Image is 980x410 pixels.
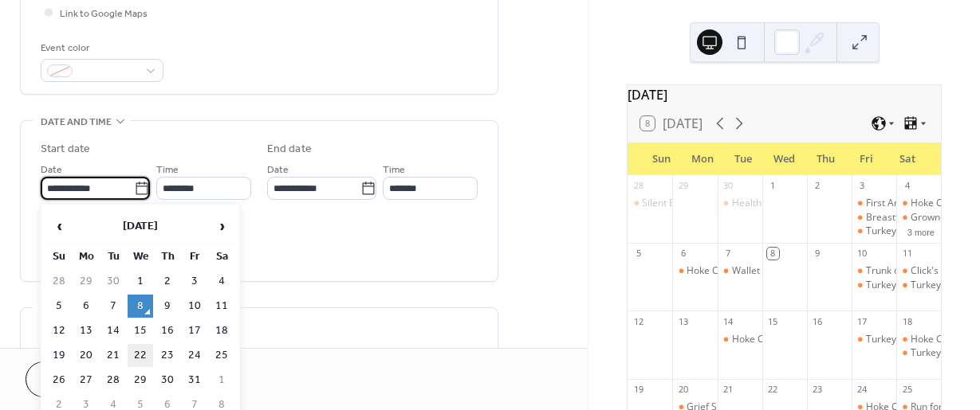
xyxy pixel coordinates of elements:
[812,248,824,260] div: 9
[805,143,846,175] div: Thu
[887,143,928,175] div: Sat
[100,319,126,342] td: 14
[155,245,180,268] th: Th
[632,384,644,396] div: 19
[209,245,234,268] th: Sa
[41,162,62,178] span: Date
[901,248,913,260] div: 11
[128,344,153,367] td: 22
[856,384,868,396] div: 24
[640,143,682,175] div: Sun
[100,270,126,293] td: 30
[209,344,234,367] td: 25
[182,344,207,367] td: 24
[128,270,153,293] td: 1
[812,315,824,327] div: 16
[896,346,941,360] div: Turkey Shoot at Papa's Place
[732,333,939,346] div: Hoke County Board of Education Meeting 6 PM
[852,225,896,238] div: Turkey Shoot at Papa's Place
[677,248,689,260] div: 6
[209,369,234,392] td: 1
[41,40,160,57] div: Event color
[852,279,896,292] div: Turkey Shoot at Papa's Place
[642,197,751,210] div: Silent Book Club Raeford
[901,225,941,238] button: 3 more
[767,248,779,260] div: 8
[46,319,72,342] td: 12
[722,180,734,192] div: 30
[722,384,734,396] div: 21
[155,344,180,367] td: 23
[267,162,289,178] span: Date
[182,295,207,318] td: 10
[128,245,153,268] th: We
[73,319,99,342] td: 13
[852,211,896,225] div: Breastfeeding Class & Support Group by Hoke County WIC & Hoke County Healthy Start
[209,295,234,318] td: 11
[812,384,824,396] div: 23
[852,197,896,210] div: First Annual PlayDaze hosted by Hoke County Parents as Teachers
[901,384,913,396] div: 25
[73,369,99,392] td: 27
[677,180,689,192] div: 29
[852,264,896,278] div: Trunk or Treat hosted by EXIT Realty Preferred
[718,264,762,278] div: Wallet Wisdom hosted by Hoke County Health Department and SECU
[901,180,913,192] div: 4
[46,369,72,392] td: 26
[718,197,762,210] div: Health Rocks! Facilitator Training
[677,384,689,396] div: 20
[47,210,71,242] span: ‹
[677,315,689,327] div: 13
[767,384,779,396] div: 22
[73,295,99,318] td: 6
[155,270,180,293] td: 2
[764,143,805,175] div: Wed
[856,180,868,192] div: 3
[60,6,148,22] span: Link to Google Maps
[896,279,941,292] div: Turkey Shoot at Papa's Place
[73,245,99,268] th: Mo
[628,197,672,210] div: Silent Book Club Raeford
[73,270,99,293] td: 29
[267,141,312,158] div: End date
[896,211,941,225] div: Grown-ish hosted by the Hoke County Health Department
[155,369,180,392] td: 30
[767,180,779,192] div: 1
[846,143,888,175] div: Fri
[73,209,207,244] th: [DATE]
[100,245,126,268] th: Tu
[41,141,90,158] div: Start date
[682,143,723,175] div: Mon
[687,264,879,278] div: Hoke County Commissioners Meeting 7 PM
[852,333,896,346] div: Turkey Shoot at Papa's Place
[155,295,180,318] td: 9
[41,114,112,131] span: Date and time
[722,315,734,327] div: 14
[46,245,72,268] th: Su
[100,344,126,367] td: 21
[722,143,764,175] div: Tue
[46,295,72,318] td: 5
[628,85,941,104] div: [DATE]
[128,295,153,318] td: 8
[46,344,72,367] td: 19
[767,315,779,327] div: 15
[26,361,124,397] button: Cancel
[156,162,179,178] span: Time
[812,180,824,192] div: 2
[128,319,153,342] td: 15
[128,369,153,392] td: 29
[722,248,734,260] div: 7
[901,315,913,327] div: 18
[856,315,868,327] div: 17
[732,197,877,210] div: Health Rocks! Facilitator Training
[209,319,234,342] td: 18
[672,264,717,278] div: Hoke County Commissioners Meeting 7 PM
[383,162,405,178] span: Time
[210,210,234,242] span: ›
[632,248,644,260] div: 5
[182,319,207,342] td: 17
[896,333,941,346] div: Hoke County Farmers Market
[100,295,126,318] td: 7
